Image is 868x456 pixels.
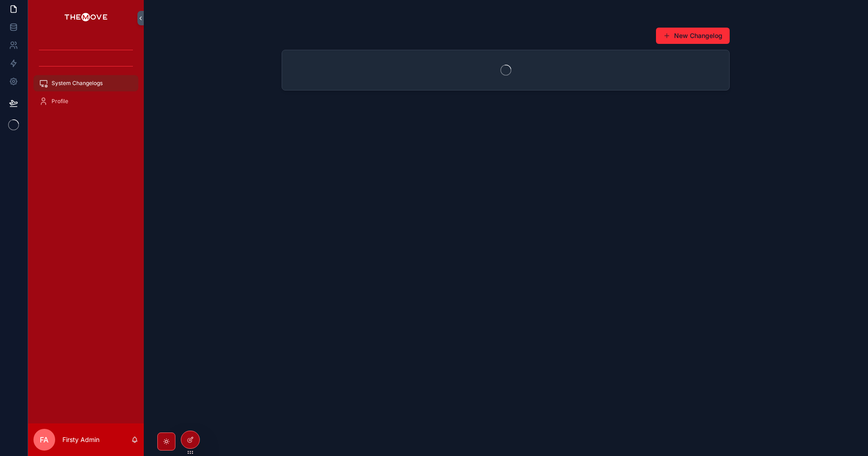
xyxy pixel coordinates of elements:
span: FA [40,434,48,445]
a: System Changelogs [33,75,138,91]
button: New Changelog [656,28,730,44]
p: Firsty Admin [62,435,99,444]
img: App logo [64,11,108,25]
span: System Changelogs [52,80,103,87]
a: Profile [33,93,138,109]
span: Profile [52,98,68,105]
div: scrollable content [28,36,144,121]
